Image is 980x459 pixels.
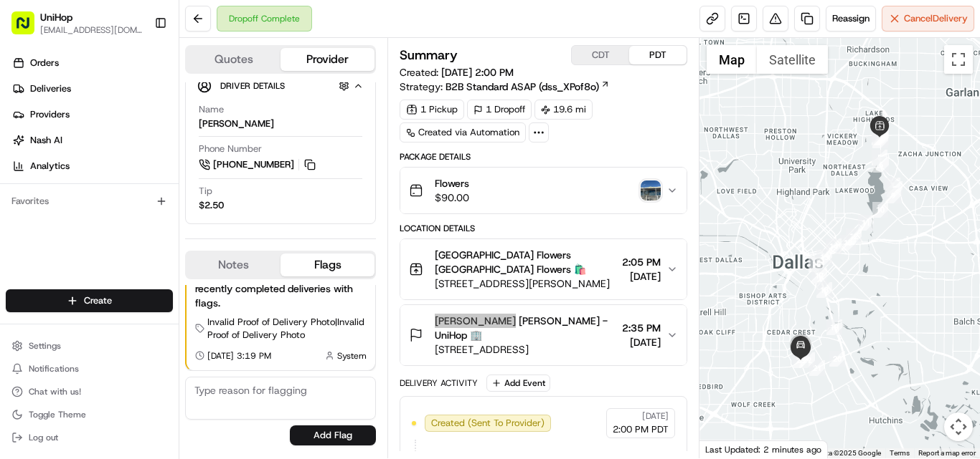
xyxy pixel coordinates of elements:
span: Pylon [143,317,174,327]
h3: Summary [400,49,458,62]
div: Past conversations [14,186,92,198]
span: Map data ©2025 Google [803,449,881,457]
div: Delivery Activity [400,377,478,389]
span: Driver Details [220,80,285,92]
span: Tip [199,185,212,198]
div: 3 [873,130,889,145]
button: Show satellite imagery [757,45,828,74]
div: Start new chat [65,137,235,151]
p: Welcome 👋 [14,57,261,80]
span: Phone Number [199,142,262,155]
button: Show street map [707,45,757,74]
a: Nash AI [6,129,179,152]
button: Log out [6,427,173,448]
span: 2:00 PM PDT [613,423,669,436]
div: Favorites [6,190,173,213]
span: 2:05 PM [622,255,661,269]
div: $2.50 [199,199,224,212]
button: Create [6,289,173,312]
span: Flowers [435,176,469,190]
span: Providers [30,108,70,121]
span: [PERSON_NAME] [PERSON_NAME] - UniHop 🏢 [435,314,616,342]
div: 10 [872,202,888,218]
a: 💻API Documentation [116,276,236,301]
img: photo_proof_of_delivery image [641,180,661,200]
button: Quotes [187,48,281,71]
span: 2:35 PM [622,321,661,335]
div: We're available if you need us! [65,151,197,163]
div: 1 Pickup [400,100,464,120]
button: Toggle Theme [6,405,173,425]
div: 14 [826,238,842,254]
div: 20 [829,351,845,367]
button: Driver Details [197,74,364,97]
div: 17 [811,268,827,284]
span: $90.00 [435,190,469,205]
button: Map camera controls [944,412,973,441]
span: Created: [400,65,514,79]
button: Flowers$90.00photo_proof_of_delivery image [400,168,687,213]
div: 6 [873,157,889,173]
a: Providers [6,103,179,126]
a: Terms [890,449,910,457]
div: 18 [816,282,832,298]
button: Flags [281,253,374,276]
span: [DATE] 3:19 PM [207,350,271,362]
div: 9 [885,188,901,203]
button: Add Event [486,375,550,392]
span: [STREET_ADDRESS][PERSON_NAME] [435,276,616,291]
a: 📗Knowledge Base [9,276,116,301]
a: Powered byPylon [101,316,174,327]
input: Clear [37,92,237,107]
span: [EMAIL_ADDRESS][DOMAIN_NAME] [40,24,143,36]
span: Log out [29,432,58,443]
span: • [119,222,124,233]
span: Notifications [29,363,79,375]
img: Nash [14,14,43,43]
span: Toggle Theme [29,409,86,420]
button: CDT [572,46,629,64]
div: 💻 [121,283,133,294]
button: Chat with us! [6,382,173,402]
button: Toggle fullscreen view [944,45,973,74]
div: 11 [858,215,874,231]
button: [GEOGRAPHIC_DATA] Flowers [GEOGRAPHIC_DATA] Flowers 🛍️[STREET_ADDRESS][PERSON_NAME]2:05 PM[DATE] [400,239,687,299]
button: [PERSON_NAME] [PERSON_NAME] - UniHop 🏢[STREET_ADDRESS]2:35 PM[DATE] [400,305,687,365]
div: Package Details [400,151,687,163]
span: Settings [29,340,61,352]
img: 8016278978528_b943e370aa5ada12b00a_72.png [30,137,56,163]
span: API Documentation [136,281,230,296]
span: Analytics [30,160,70,173]
div: 5 [872,150,887,165]
div: Location Details [400,223,687,234]
button: CancelDelivery [882,6,974,32]
span: [GEOGRAPHIC_DATA] Flowers [GEOGRAPHIC_DATA] Flowers 🛍️ [435,248,616,276]
div: 12 [846,228,862,244]
span: Invalid Proof of Delivery Photo | Invalid Proof of Delivery Photo [207,316,367,342]
button: Reassign [826,6,876,32]
span: [STREET_ADDRESS] [435,342,616,357]
span: [DATE] 2:00 PM [441,66,514,79]
div: 8 [887,181,903,197]
span: Deliveries [30,82,71,95]
button: Settings [6,336,173,356]
button: UniHop[EMAIL_ADDRESS][DOMAIN_NAME] [6,6,149,40]
button: UniHop [40,10,72,24]
span: [PHONE_NUMBER] [213,158,294,171]
span: [DATE] [127,222,156,233]
a: Analytics [6,155,179,178]
div: 22 [799,352,815,368]
span: [DATE] [622,335,661,349]
a: Report a map error [918,449,976,457]
img: 1736555255976-a54dd68f-1ca7-489b-9aae-adbdc363a1c4 [29,223,40,234]
span: Reassign [832,12,870,25]
div: 19 [826,319,842,335]
a: B2B Standard ASAP (dss_XPof8o) [446,79,610,94]
div: Last Updated: 2 minutes ago [699,440,828,458]
div: 19.6 mi [534,100,593,120]
div: Created via Automation [400,122,526,142]
a: Open this area in Google Maps (opens a new window) [703,440,750,458]
a: Deliveries [6,77,179,100]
